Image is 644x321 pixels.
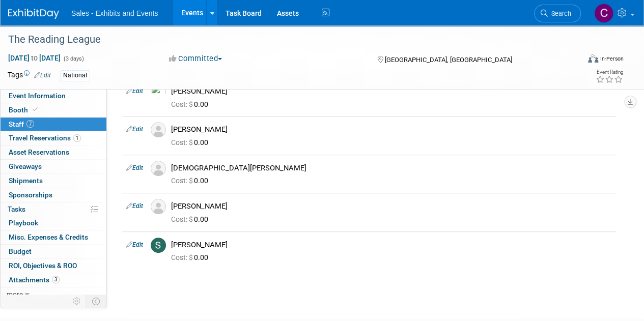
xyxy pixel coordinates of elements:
span: Playbook [9,219,38,227]
div: [PERSON_NAME] [171,201,612,211]
td: Tags [8,70,51,81]
span: Booth [9,106,40,114]
span: Staff [9,120,34,128]
span: Budget [9,247,32,255]
img: S.jpg [151,238,166,253]
img: ExhibitDay [8,9,59,19]
span: [GEOGRAPHIC_DATA], [GEOGRAPHIC_DATA] [384,56,512,64]
a: Asset Reservations [1,145,106,159]
span: Cost: $ [171,215,194,223]
span: Misc. Expenses & Credits [9,233,88,241]
a: Event Information [1,89,106,103]
span: (3 days) [63,55,84,62]
span: more [7,290,23,298]
span: 0.00 [171,100,212,108]
div: [PERSON_NAME] [171,125,612,134]
span: Attachments [9,276,60,284]
div: The Reading League [5,31,571,49]
a: Sponsorships [1,188,106,202]
span: Asset Reservations [9,148,69,156]
a: Edit [126,126,143,133]
a: Search [534,5,581,22]
div: [DEMOGRAPHIC_DATA][PERSON_NAME] [171,163,612,173]
a: Shipments [1,174,106,188]
span: [DATE] [DATE] [8,53,61,63]
span: 0.00 [171,177,212,185]
span: 0.00 [171,253,212,261]
span: Tasks [8,205,25,213]
img: Associate-Profile-5.png [151,122,166,137]
a: Misc. Expenses & Credits [1,230,106,244]
a: Playbook [1,216,106,230]
i: Booth reservation complete [33,107,38,112]
span: Search [548,10,571,17]
div: Event Rating [596,70,623,75]
a: Tasks [1,202,106,216]
a: Giveaways [1,160,106,173]
span: Event Information [9,92,66,100]
a: Travel Reservations1 [1,131,106,145]
span: 0.00 [171,215,212,223]
img: Format-Inperson.png [588,54,598,63]
a: Edit [34,72,51,79]
span: to [30,54,39,62]
div: [PERSON_NAME] [171,240,612,250]
span: Sales - Exhibits and Events [71,9,158,17]
div: [PERSON_NAME] [171,86,612,96]
span: 1 [73,134,81,142]
span: ROI, Objectives & ROO [9,261,77,270]
a: Staff7 [1,118,106,131]
img: Associate-Profile-5.png [151,199,166,214]
span: Cost: $ [171,100,194,108]
span: Cost: $ [171,177,194,185]
a: Edit [126,87,143,95]
a: Edit [126,164,143,171]
span: Cost: $ [171,253,194,261]
span: Sponsorships [9,191,52,199]
img: Christine Lurz [594,4,613,23]
a: Budget [1,245,106,258]
td: Personalize Event Tab Strip [68,295,86,308]
span: Giveaways [9,162,42,170]
button: Committed [165,53,226,64]
img: Associate-Profile-5.png [151,161,166,176]
span: Travel Reservations [9,134,81,142]
div: In-Person [600,55,624,63]
span: Cost: $ [171,138,194,147]
a: Edit [126,241,143,248]
span: 7 [26,120,34,128]
td: Toggle Event Tabs [86,295,107,308]
span: 3 [52,276,60,283]
a: Attachments3 [1,273,106,287]
div: Event Format [534,53,624,68]
a: Edit [126,202,143,210]
span: Shipments [9,177,43,185]
a: ROI, Objectives & ROO [1,259,106,273]
a: Booth [1,103,106,117]
div: National [60,70,90,81]
a: more [1,287,106,301]
span: 0.00 [171,138,212,147]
